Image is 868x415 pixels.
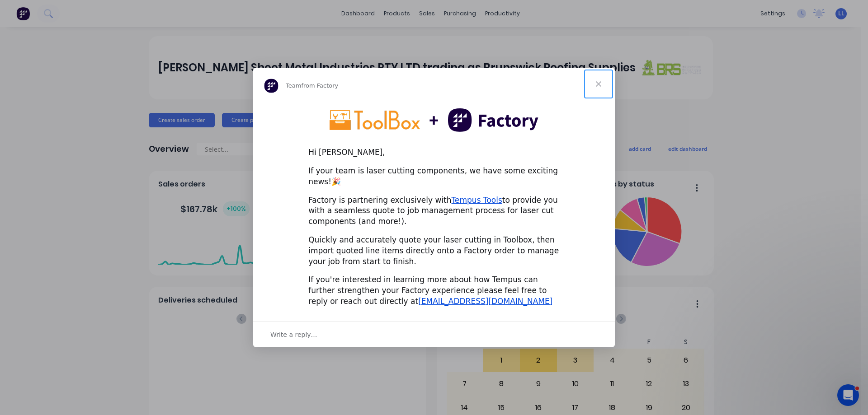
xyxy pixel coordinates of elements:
[308,235,560,267] div: Quickly and accurately quote your laser cutting in Toolbox, then import quoted line items directl...
[452,196,502,205] a: Tempus Tools
[301,82,338,89] span: from Factory
[308,195,560,227] div: Factory is partnering exclusively with to provide you with a seamless quote to job management pro...
[264,79,278,93] img: Profile image for Team
[270,329,317,340] span: Write a reply…
[253,322,615,347] div: Open conversation and reply
[418,297,552,306] a: [EMAIL_ADDRESS][DOMAIN_NAME]
[582,68,615,100] span: Close
[308,275,560,307] div: If you're interested in learning more about how Tempus can further strengthen your Factory experi...
[308,166,560,187] div: If your team is laser cutting components, we have some exciting news!🎉
[286,82,301,89] span: Team
[308,147,560,158] div: Hi [PERSON_NAME],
